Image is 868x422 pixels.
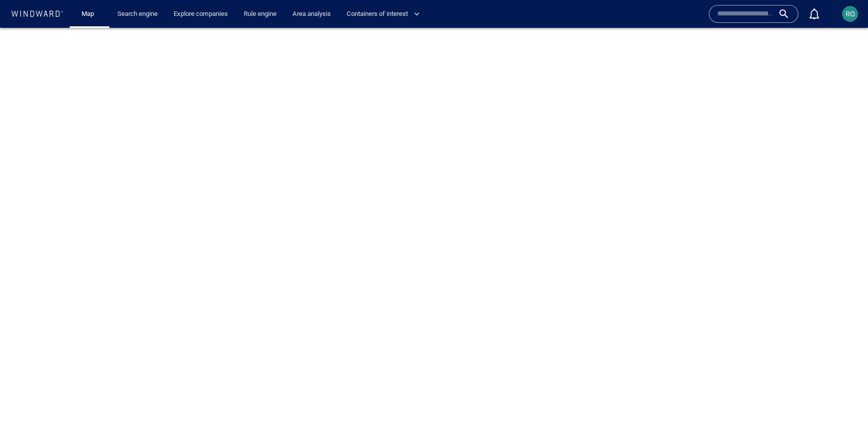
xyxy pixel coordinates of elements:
div: Notification center [808,8,820,20]
a: Explore companies [170,5,232,23]
button: RO [840,4,860,24]
button: Containers of interest [343,5,428,23]
a: Rule engine [240,5,281,23]
a: Area analysis [289,5,335,23]
a: Map [78,5,101,23]
button: Map [74,5,105,23]
span: RO [846,10,855,18]
span: Containers of interest [347,8,420,20]
iframe: Chat [826,377,861,415]
a: Search engine [113,5,162,23]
